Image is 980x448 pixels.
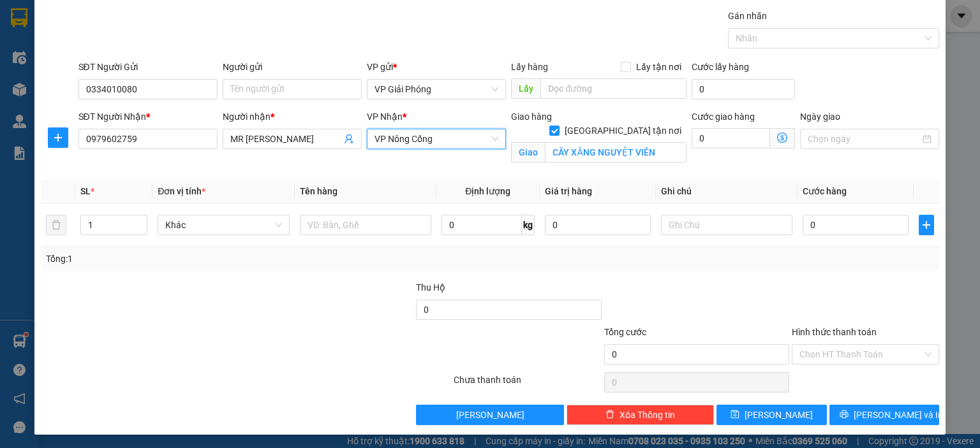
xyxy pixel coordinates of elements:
[919,215,934,235] button: plus
[46,215,66,235] button: delete
[375,80,498,99] span: VP Giải Phóng
[692,128,770,148] input: Cước giao hàng
[223,110,362,124] div: Người nhận
[115,66,191,79] span: GP1310250018
[80,186,91,196] span: SL
[620,408,675,422] span: Xóa Thông tin
[800,112,840,122] label: Ngày giao
[367,60,506,74] div: VP gửi
[31,10,112,52] strong: CHUYỂN PHÁT NHANH ĐÔNG LÝ
[78,110,218,124] div: SĐT Người Nhận
[854,408,943,422] span: [PERSON_NAME] và In
[919,220,933,230] span: plus
[661,215,792,235] input: Ghi Chú
[540,78,687,99] input: Dọc đường
[37,84,107,112] strong: PHIẾU BIÊN NHẬN
[545,215,651,235] input: 0
[375,129,498,148] span: VP Nông Cống
[692,62,749,72] label: Cước lấy hàng
[48,133,68,143] span: plus
[511,62,548,72] span: Lấy hàng
[6,44,28,89] img: logo
[165,215,281,235] span: Khác
[567,405,714,425] button: deleteXóa Thông tin
[300,215,431,235] input: VD: Bàn, Ghế
[416,282,445,293] span: Thu Hộ
[344,134,354,144] span: user-add
[48,127,68,148] button: plus
[522,215,535,235] span: kg
[692,112,755,122] label: Cước giao hàng
[300,186,338,196] span: Tên hàng
[803,186,847,196] span: Cước hàng
[808,132,920,146] input: Ngày giao
[545,186,592,196] span: Giá trị hàng
[792,327,877,337] label: Hình thức thanh toán
[745,408,813,422] span: [PERSON_NAME]
[511,78,540,99] span: Lấy
[158,186,205,196] span: Đơn vị tính
[416,405,563,425] button: [PERSON_NAME]
[465,186,510,196] span: Định lượng
[777,133,787,143] span: dollar-circle
[604,327,646,337] span: Tổng cước
[829,405,940,425] button: printer[PERSON_NAME] và In
[728,11,767,21] label: Gán nhãn
[631,60,687,74] span: Lấy tận nơi
[367,112,403,122] span: VP Nhận
[840,410,849,420] span: printer
[511,142,545,163] span: Giao
[78,60,218,74] div: SĐT Người Gửi
[38,54,106,82] span: SĐT XE 0867 585 938
[452,373,602,395] div: Chưa thanh toán
[545,142,687,163] input: Giao tận nơi
[46,252,379,266] div: Tổng: 1
[692,79,795,99] input: Cước lấy hàng
[223,60,362,74] div: Người gửi
[456,408,524,422] span: [PERSON_NAME]
[716,405,827,425] button: save[PERSON_NAME]
[560,124,687,138] span: [GEOGRAPHIC_DATA] tận nơi
[605,410,614,420] span: delete
[511,112,552,122] span: Giao hàng
[731,410,739,420] span: save
[656,179,798,204] th: Ghi chú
